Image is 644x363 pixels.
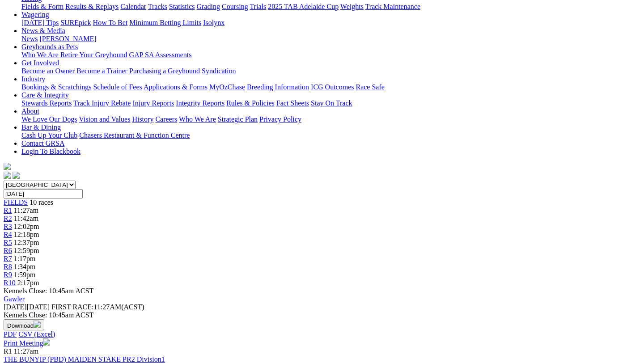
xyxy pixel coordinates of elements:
[51,303,144,311] span: 11:27AM(ACST)
[4,347,12,355] span: R1
[197,3,220,10] a: Grading
[21,35,38,42] a: News
[30,198,53,206] span: 10 races
[21,131,77,139] a: Cash Up Your Club
[21,107,39,115] a: About
[21,123,61,131] a: Bar & Dining
[21,75,45,83] a: Industry
[4,247,12,254] a: R6
[148,3,167,10] a: Tracks
[259,115,301,123] a: Privacy Policy
[21,3,64,10] a: Fields & Form
[21,139,64,147] a: Contact GRSA
[93,83,142,91] a: Schedule of Fees
[93,19,128,26] a: How To Bet
[4,339,50,347] a: Print Meeting
[340,3,364,10] a: Weights
[21,99,640,107] div: Care & Integrity
[4,311,640,319] div: Kennels Close: 10:45am ACST
[14,347,38,355] span: 11:27am
[21,27,65,34] a: News & Media
[14,223,39,230] span: 12:02pm
[4,207,12,214] a: R1
[155,115,177,123] a: Careers
[4,287,93,295] span: Kennels Close: 10:45am ACST
[4,330,17,338] a: PDF
[276,99,309,107] a: Fact Sheets
[222,3,248,10] a: Coursing
[60,51,127,59] a: Retire Your Greyhound
[179,115,216,123] a: Who We Are
[365,3,420,10] a: Track Maintenance
[21,3,640,11] div: Racing
[51,303,93,311] span: FIRST RACE:
[132,115,153,123] a: History
[176,99,225,107] a: Integrity Reports
[79,131,190,139] a: Chasers Restaurant & Function Centre
[21,131,640,139] div: Bar & Dining
[14,231,39,238] span: 12:18pm
[14,271,36,279] span: 1:59pm
[21,148,80,155] a: Login To Blackbook
[209,83,245,91] a: MyOzChase
[17,279,39,287] span: 2:17pm
[4,172,11,179] img: facebook.svg
[65,3,119,10] a: Results & Replays
[21,99,72,107] a: Stewards Reports
[4,239,12,246] a: R5
[120,3,146,10] a: Calendar
[169,3,195,10] a: Statistics
[4,231,12,238] a: R4
[21,43,78,51] a: Greyhounds as Pets
[73,99,131,107] a: Track Injury Rebate
[268,3,339,10] a: 2025 TAB Adelaide Cup
[14,215,38,222] span: 11:42am
[4,223,12,230] a: R3
[4,163,11,170] img: logo-grsa-white.png
[34,321,41,328] img: download.svg
[202,67,236,75] a: Syndication
[4,319,44,330] button: Download
[76,67,127,75] a: Become a Trainer
[14,207,38,214] span: 11:27am
[4,279,16,287] a: R10
[129,67,200,75] a: Purchasing a Greyhound
[4,255,12,262] a: R7
[4,189,83,198] input: Select date
[4,271,12,279] a: R9
[21,19,640,27] div: Wagering
[21,35,640,43] div: News & Media
[14,247,39,254] span: 12:59pm
[4,295,25,303] a: Gawler
[21,83,91,91] a: Bookings & Scratchings
[311,83,354,91] a: ICG Outcomes
[21,83,640,91] div: Industry
[250,3,266,10] a: Trials
[311,99,352,107] a: Stay On Track
[21,19,59,26] a: [DATE] Tips
[60,19,91,26] a: SUREpick
[247,83,309,91] a: Breeding Information
[4,355,165,363] a: THE BUNYIP (PBD) MAIDEN STAKE PR2 Division1
[4,198,28,206] a: FIELDS
[39,35,96,42] a: [PERSON_NAME]
[21,115,77,123] a: We Love Our Dogs
[21,67,75,75] a: Become an Owner
[4,303,50,311] span: [DATE]
[4,303,27,311] span: [DATE]
[14,263,36,270] span: 1:34pm
[21,67,640,75] div: Get Involved
[21,51,59,59] a: Who We Are
[4,215,12,222] a: R2
[21,11,49,18] a: Wagering
[14,255,36,262] span: 1:17pm
[21,115,640,123] div: About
